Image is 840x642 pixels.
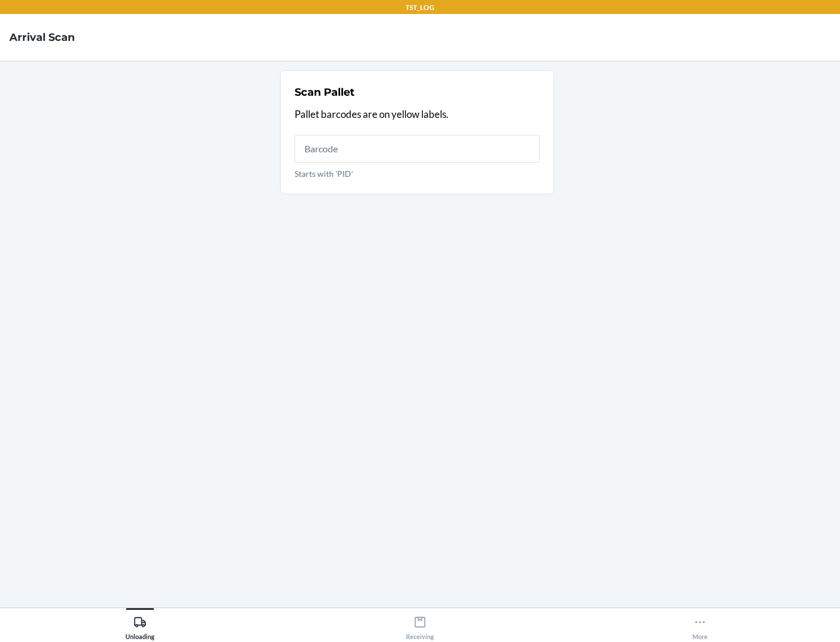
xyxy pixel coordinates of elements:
input: Starts with 'PID' [295,135,540,163]
p: TST_LOG [405,2,435,13]
button: Receiving [280,608,560,640]
button: More [560,608,840,640]
div: Receiving [406,611,434,640]
div: More [692,611,708,640]
p: Starts with 'PID' [295,168,540,180]
p: Pallet barcodes are on yellow labels. [295,107,540,122]
h4: Arrival Scan [9,30,75,45]
h2: Scan Pallet [295,85,355,100]
div: Unloading [125,611,155,640]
